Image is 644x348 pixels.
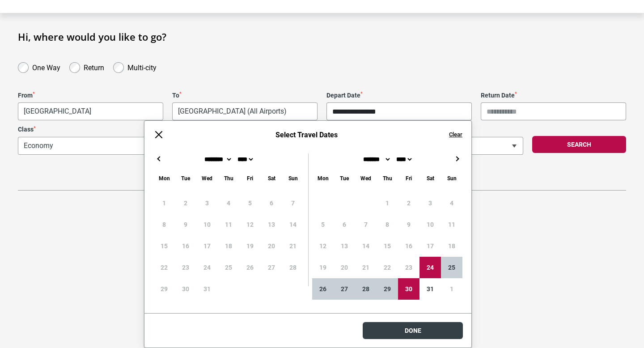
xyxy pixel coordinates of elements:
span: Economy [18,137,266,155]
label: Return [84,61,104,72]
div: Wednesday [355,173,377,183]
div: Tuesday [175,173,196,183]
span: Rome, Italy [172,102,318,120]
div: Saturday [419,173,441,183]
h1: Hi, where would you like to go? [18,31,626,42]
div: 31 [419,278,441,300]
button: → [452,153,462,164]
button: Clear [449,131,462,139]
div: Thursday [377,173,398,183]
span: Economy [18,137,266,154]
label: To [172,92,318,99]
label: Depart Date [326,92,472,99]
div: Monday [153,173,175,183]
label: One Way [32,61,60,72]
div: Saturday [261,173,282,183]
button: Done [363,322,463,339]
div: Monday [312,173,334,183]
div: Thursday [218,173,239,183]
button: Search [532,136,626,153]
div: Tuesday [334,173,355,183]
div: 27 [334,278,355,300]
div: Sunday [282,173,304,183]
button: ← [153,153,164,164]
span: Rome, Italy [173,103,317,120]
div: 26 [312,278,334,300]
label: Multi-city [127,61,157,72]
div: 24 [419,257,441,278]
div: Friday [239,173,261,183]
div: 25 [441,257,462,278]
div: 28 [355,278,377,300]
span: Melbourne, Australia [18,103,163,120]
div: 29 [377,278,398,300]
label: Class [18,126,266,133]
span: Melbourne, Australia [18,102,163,120]
div: Sunday [441,173,462,183]
label: Return Date [481,92,626,99]
label: From [18,92,163,99]
div: 1 [441,278,462,300]
div: Wednesday [196,173,218,183]
div: 30 [398,278,419,300]
h6: Select Travel Dates [173,131,440,139]
div: Friday [398,173,419,183]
